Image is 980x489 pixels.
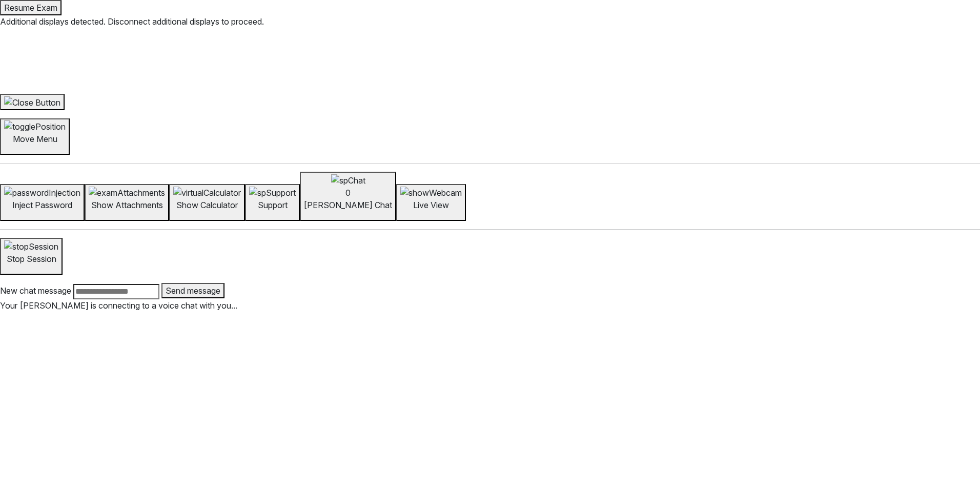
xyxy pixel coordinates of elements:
[4,96,60,109] img: Close Button
[400,187,462,199] img: showWebcam
[4,120,66,133] img: togglePosition
[89,187,165,199] img: examAttachments
[300,172,396,221] button: spChat0[PERSON_NAME] Chat
[4,199,80,211] p: Inject Password
[4,133,66,145] p: Move Menu
[304,187,392,199] div: 0
[4,253,58,265] p: Stop Session
[249,199,296,211] p: Support
[173,199,241,211] p: Show Calculator
[161,283,224,298] button: Send message
[249,187,296,199] img: spSupport
[245,184,300,221] button: Support
[89,199,165,211] p: Show Attachments
[304,199,392,211] p: [PERSON_NAME] Chat
[169,184,245,221] button: Show Calculator
[173,187,241,199] img: virtualCalculator
[166,286,220,296] span: Send message
[4,240,58,253] img: stopSession
[400,199,462,211] p: Live View
[85,184,169,221] button: Show Attachments
[331,174,365,187] img: spChat
[4,187,80,199] img: passwordInjection
[396,184,466,221] button: Live View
